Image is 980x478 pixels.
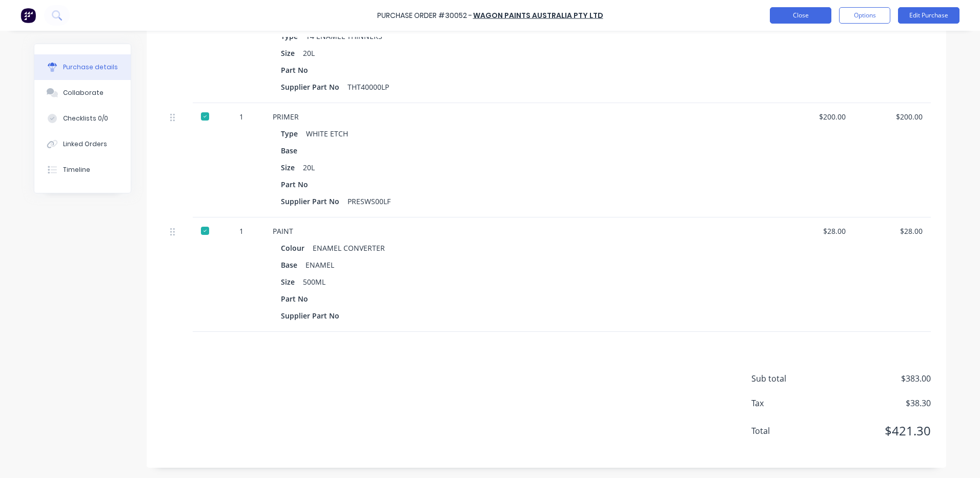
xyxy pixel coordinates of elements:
button: Collaborate [34,80,131,106]
div: Checklists 0/0 [63,114,108,123]
div: ENAMEL CONVERTER [313,241,385,255]
button: Purchase details [34,54,131,80]
div: Size [281,160,303,175]
div: Size [281,46,303,61]
button: Close [770,7,831,24]
div: Base [281,143,305,158]
div: THT40000LP [348,79,389,94]
span: $421.30 [828,422,931,440]
div: 20L [303,160,315,175]
a: WAGON PAINTS AUSTRALIA PTY LTD [473,10,603,21]
div: 500ML [303,274,325,289]
span: Tax [751,397,828,409]
div: Colour [281,241,313,255]
span: Sub total [751,372,828,385]
div: Part No [281,177,316,192]
div: 1 [227,226,256,236]
div: $200.00 [862,111,923,122]
div: Linked Orders [63,140,107,149]
button: Linked Orders [34,131,131,157]
span: $38.30 [828,397,931,409]
button: Edit Purchase [898,7,959,24]
span: $383.00 [828,372,931,385]
div: Purchase Order #30052 - [377,10,472,21]
div: Supplier Part No [281,308,348,323]
div: Part No [281,63,316,77]
button: Timeline [34,157,131,183]
div: PRIMER [273,111,769,122]
div: Purchase details [63,63,118,72]
button: Checklists 0/0 [34,106,131,131]
div: Part No [281,291,316,306]
div: PAINT [273,226,769,236]
div: Base [281,257,305,272]
div: WHITE ETCH [306,126,348,141]
div: Timeline [63,165,90,174]
div: Collaborate [63,88,104,97]
button: Options [839,7,890,24]
div: Size [281,274,303,289]
div: $200.00 [785,111,846,122]
div: ENAMEL [305,257,334,272]
span: Total [751,425,828,437]
img: Factory [21,8,36,23]
div: Supplier Part No [281,194,348,209]
div: Supplier Part No [281,79,348,94]
div: Type [281,126,306,141]
div: $28.00 [862,226,923,236]
div: 20L [303,46,315,61]
div: PRESWS00LF [348,194,391,209]
div: 1 [227,111,256,122]
div: $28.00 [785,226,846,236]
